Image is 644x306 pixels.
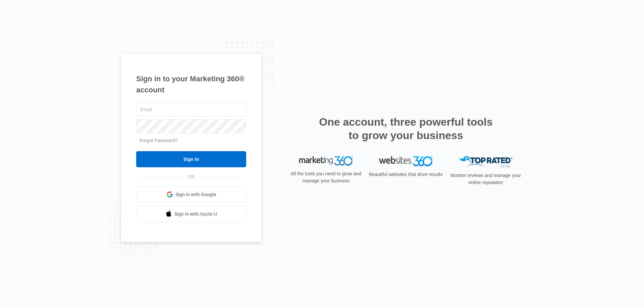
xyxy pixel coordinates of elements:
[368,171,443,178] p: Beautiful websites that drive results
[317,115,495,142] h2: One account, three powerful tools to grow your business
[136,151,246,167] input: Sign In
[136,206,246,222] a: Sign in with Apple Id
[136,102,246,117] input: Email
[288,170,364,184] p: All the tools you need to grow and manage your business
[136,186,246,203] a: Sign in with Google
[140,138,178,143] a: Forgot Password?
[183,173,200,180] span: OR
[175,191,216,198] span: Sign in with Google
[379,156,433,166] img: Websites 360
[299,156,353,166] img: Marketing 360
[459,156,513,167] img: Top Rated Local
[448,172,523,186] p: Monitor reviews and manage your online reputation
[136,73,246,95] h1: Sign in to your Marketing 360® account
[174,211,217,218] span: Sign in with Apple Id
